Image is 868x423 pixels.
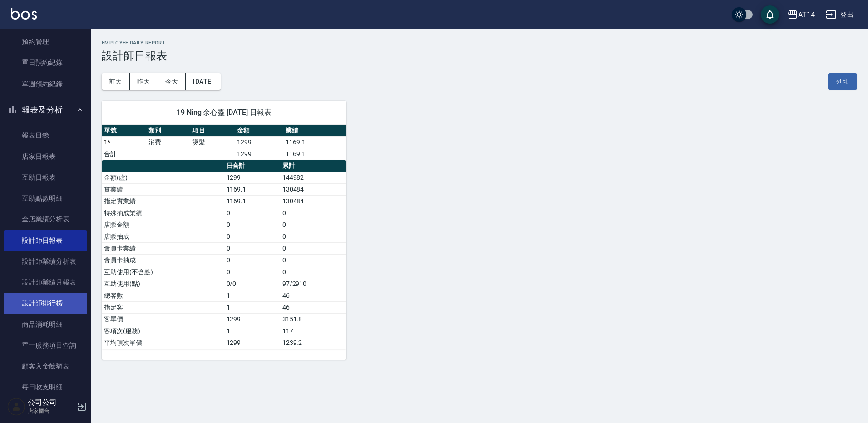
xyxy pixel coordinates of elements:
[761,5,779,24] button: save
[102,337,224,349] td: 平均項次單價
[146,125,191,137] th: 類別
[784,5,819,24] button: AT14
[235,148,284,160] td: 1299
[102,183,224,195] td: 實業績
[102,207,224,219] td: 特殊抽成業績
[280,337,346,349] td: 1239.2
[102,125,146,137] th: 單號
[4,167,87,188] a: 互助日報表
[283,136,346,148] td: 1169.1
[4,272,87,293] a: 設計師業績月報表
[224,278,280,290] td: 0/0
[102,148,146,160] td: 合計
[102,242,224,254] td: 會員卡業績
[224,301,280,313] td: 1
[102,160,346,349] table: a dense table
[224,219,280,231] td: 0
[4,377,87,398] a: 每日收支明細
[4,209,87,230] a: 全店業績分析表
[102,266,224,278] td: 互助使用(不含點)
[4,293,87,314] a: 設計師排行榜
[102,219,224,231] td: 店販金額
[828,73,857,90] button: 列印
[822,6,857,23] button: 登出
[102,125,346,160] table: a dense table
[4,98,87,122] button: 報表及分析
[130,73,158,90] button: 昨天
[7,398,25,416] img: Person
[280,183,346,195] td: 130484
[280,160,346,172] th: 累計
[280,290,346,301] td: 46
[4,251,87,272] a: 設計師業績分析表
[224,337,280,349] td: 1299
[280,231,346,242] td: 0
[280,172,346,183] td: 144982
[280,207,346,219] td: 0
[280,242,346,254] td: 0
[4,31,87,52] a: 預約管理
[224,266,280,278] td: 0
[235,125,284,137] th: 金額
[186,73,220,90] button: [DATE]
[283,125,346,137] th: 業績
[224,183,280,195] td: 1169.1
[102,313,224,325] td: 客單價
[102,278,224,290] td: 互助使用(點)
[102,172,224,183] td: 金額(虛)
[4,356,87,377] a: 顧客入金餘額表
[11,8,37,20] img: Logo
[280,278,346,290] td: 97/2910
[283,148,346,160] td: 1169.1
[280,325,346,337] td: 117
[102,73,130,90] button: 前天
[280,219,346,231] td: 0
[28,398,74,407] h5: 公司公司
[280,195,346,207] td: 130484
[4,125,87,146] a: 報表目錄
[102,290,224,301] td: 總客數
[280,313,346,325] td: 3151.8
[224,290,280,301] td: 1
[146,136,191,148] td: 消費
[190,125,235,137] th: 項目
[4,74,87,94] a: 單週預約紀錄
[224,254,280,266] td: 0
[224,195,280,207] td: 1169.1
[224,231,280,242] td: 0
[102,325,224,337] td: 客項次(服務)
[235,136,284,148] td: 1299
[224,313,280,325] td: 1299
[102,49,857,62] h3: 設計師日報表
[4,314,87,335] a: 商品消耗明細
[190,136,235,148] td: 燙髮
[280,254,346,266] td: 0
[224,242,280,254] td: 0
[280,266,346,278] td: 0
[224,172,280,183] td: 1299
[4,335,87,356] a: 單一服務項目查詢
[798,9,815,20] div: AT14
[102,254,224,266] td: 會員卡抽成
[224,325,280,337] td: 1
[224,207,280,219] td: 0
[102,40,857,46] h2: Employee Daily Report
[4,146,87,167] a: 店家日報表
[28,407,74,415] p: 店家櫃台
[4,230,87,251] a: 設計師日報表
[102,231,224,242] td: 店販抽成
[4,52,87,73] a: 單日預約紀錄
[113,108,335,117] span: 19 Ning 余心靈 [DATE] 日報表
[280,301,346,313] td: 46
[102,301,224,313] td: 指定客
[158,73,186,90] button: 今天
[102,195,224,207] td: 指定實業績
[4,188,87,209] a: 互助點數明細
[224,160,280,172] th: 日合計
